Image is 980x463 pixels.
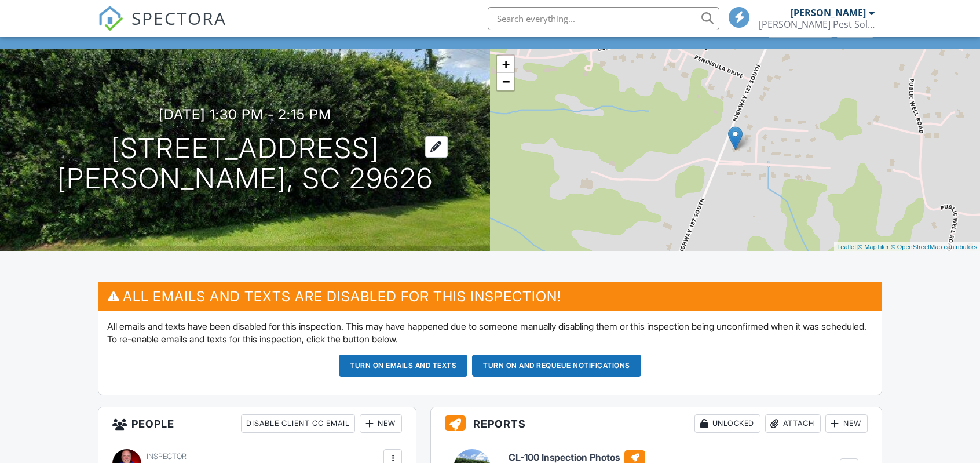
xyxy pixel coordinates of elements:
h3: [DATE] 1:30 pm - 2:15 pm [159,107,331,122]
div: Bryant Pest Solutions, LLC [759,19,875,30]
a: Leaflet [837,243,856,250]
a: © OpenStreetMap contributors [891,243,977,250]
span: SPECTORA [131,6,226,30]
img: The Best Home Inspection Software - Spectora [98,6,123,31]
h3: All emails and texts are disabled for this inspection! [98,282,882,311]
h3: People [98,407,416,440]
a: Zoom out [497,73,514,90]
a: Zoom in [497,56,514,73]
div: Unlocked [694,414,760,433]
button: Turn on emails and texts [339,355,467,377]
div: | [834,242,980,252]
a: © MapTiler [858,243,889,250]
p: All emails and texts have been disabled for this inspection. This may have happened due to someon... [107,320,873,346]
input: Search everything... [488,7,719,30]
h1: [STREET_ADDRESS] [PERSON_NAME], SC 29626 [57,133,433,195]
div: Attach [765,414,821,433]
div: Client View [768,21,832,37]
span: Inspector [147,452,187,461]
div: Disable Client CC Email [241,414,355,433]
button: Turn on and Requeue Notifications [472,355,641,377]
div: More [836,21,874,37]
div: New [825,414,868,433]
div: [PERSON_NAME] [791,7,866,19]
a: SPECTORA [98,16,226,40]
h3: Reports [431,407,882,440]
div: New [360,414,402,433]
